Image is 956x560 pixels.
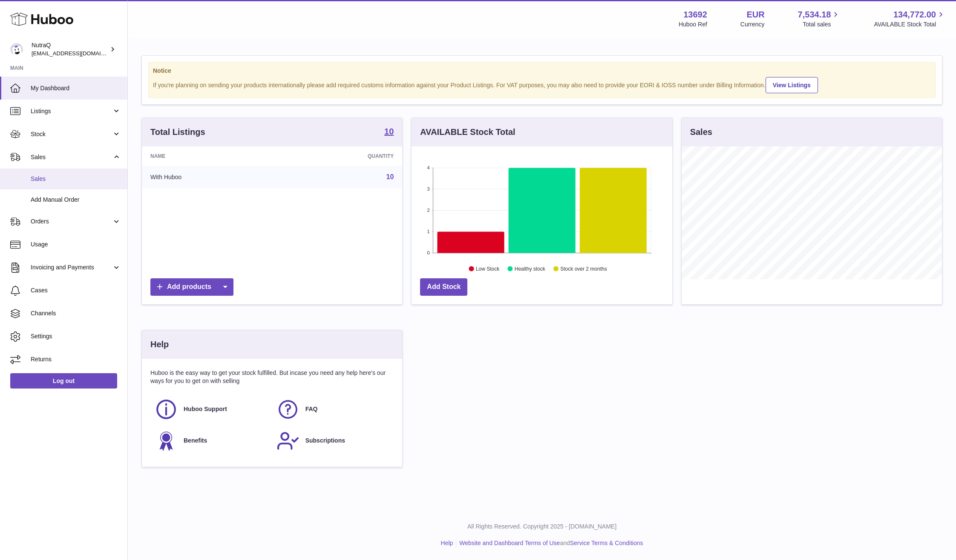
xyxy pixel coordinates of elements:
th: Quantity [279,146,402,166]
td: With Huboo [142,166,279,188]
p: All Rights Reserved. Copyright 2025 - [DOMAIN_NAME] [135,523,949,531]
h3: AVAILABLE Stock Total [420,126,515,138]
a: Subscriptions [276,429,390,452]
a: 10 [386,173,394,180]
text: 0 [427,250,430,255]
text: 1 [427,229,430,234]
text: 3 [427,186,430,191]
span: Stock [31,130,112,138]
span: [EMAIL_ADDRESS][DOMAIN_NAME] [32,50,125,57]
text: 4 [427,165,430,170]
strong: EUR [746,9,764,20]
text: 2 [427,208,430,213]
span: 134,772.00 [893,9,936,20]
a: FAQ [276,398,390,421]
strong: Notice [153,67,931,75]
div: If you're planning on sending your products internationally please add required customs informati... [153,76,931,93]
strong: 13692 [683,9,707,20]
h3: Help [150,339,169,350]
strong: 10 [384,127,394,136]
span: FAQ [305,405,318,413]
span: Sales [31,153,112,161]
span: Subscriptions [305,437,345,445]
a: 7,534.18 Total sales [798,9,841,29]
span: Add Manual Order [31,196,121,204]
a: 134,772.00 AVAILABLE Stock Total [874,9,946,29]
span: Huboo Support [184,405,227,413]
span: Settings [31,332,121,340]
span: Invoicing and Payments [31,263,112,271]
a: Website and Dashboard Terms of Use [459,540,560,546]
text: Stock over 2 months [561,266,607,272]
h3: Sales [690,126,712,138]
span: Returns [31,355,121,363]
span: Usage [31,240,121,249]
a: Service Terms & Conditions [570,540,643,546]
span: My Dashboard [31,84,121,92]
p: Huboo is the easy way to get your stock fulfilled. But incase you need any help here's our ways f... [150,369,394,385]
a: Add products [150,278,233,296]
span: 7,534.18 [798,9,831,20]
span: Total sales [803,20,841,29]
a: Benefits [155,429,268,452]
span: Orders [31,217,112,226]
span: Listings [31,107,112,115]
a: View Listings [766,77,818,93]
th: Name [142,146,279,166]
div: NutraQ [32,41,108,57]
a: Add Stock [420,278,467,296]
img: log@nutraq.com [10,43,23,56]
div: Huboo Ref [679,20,707,29]
span: Cases [31,286,121,294]
a: Help [441,540,453,546]
text: Low Stock [476,266,500,272]
div: Currency [740,20,765,29]
a: Huboo Support [155,398,268,421]
a: Log out [10,373,117,389]
span: Benefits [184,437,207,445]
span: Sales [31,175,121,183]
li: and [456,539,643,547]
span: AVAILABLE Stock Total [874,20,946,29]
a: 10 [384,127,394,137]
text: Healthy stock [515,266,546,272]
span: Channels [31,309,121,317]
h3: Total Listings [150,126,205,138]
